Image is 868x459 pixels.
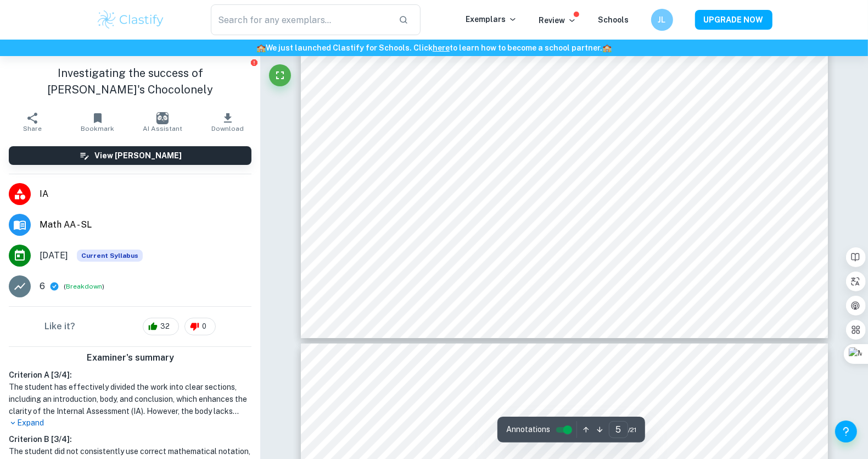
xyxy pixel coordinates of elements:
span: Bookmark [81,125,114,132]
span: ( ) [64,281,104,292]
button: Fullscreen [269,64,291,86]
input: Search for any exemplars... [211,4,390,35]
button: AI Assistant [130,107,195,137]
button: Help and Feedback [835,421,857,443]
p: Exemplars [466,13,517,25]
h6: Criterion A [ 3 / 4 ]: [9,369,251,381]
p: Review [539,14,576,26]
h6: View [PERSON_NAME] [94,150,182,162]
button: View [PERSON_NAME] [9,146,251,165]
a: here [433,43,450,52]
span: 32 [154,321,176,332]
span: / 21 [628,425,636,435]
button: Bookmark [65,107,131,137]
img: Clastify logo [96,9,166,31]
div: 32 [143,318,179,335]
p: Expand [9,417,251,429]
p: 6 [40,280,45,293]
span: Annotations [506,424,550,435]
span: AI Assistant [143,125,182,132]
span: Math AA - SL [40,218,251,231]
a: Schools [598,15,629,24]
span: 0 [196,321,212,332]
button: JL [651,9,673,31]
span: [DATE] [40,249,68,262]
button: UPGRADE NOW [695,10,772,30]
div: This exemplar is based on the current syllabus. Feel free to refer to it for inspiration/ideas wh... [77,250,143,262]
h6: We just launched Clastify for Schools. Click to learn how to become a school partner. [2,42,866,54]
span: 🏫 [602,43,612,52]
h1: The student has effectively divided the work into clear sections, including an introduction, body... [9,381,251,417]
h6: JL [656,14,668,26]
span: 🏫 [256,43,266,52]
span: IA [40,187,251,201]
span: Share [23,125,42,132]
div: 0 [184,318,216,335]
button: Report issue [250,58,258,67]
span: Current Syllabus [77,250,143,262]
h6: Examiner's summary [4,351,256,364]
h6: Criterion B [ 3 / 4 ]: [9,433,251,445]
h6: Like it? [44,320,75,333]
button: Download [195,107,261,137]
button: Breakdown [66,281,102,291]
img: AI Assistant [156,112,169,124]
h1: Investigating the success of [PERSON_NAME]'s Chocolonely [9,65,251,98]
span: Download [212,125,244,132]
